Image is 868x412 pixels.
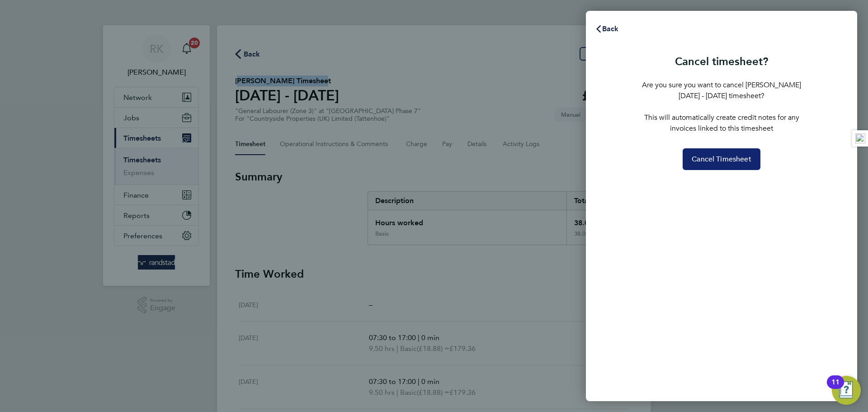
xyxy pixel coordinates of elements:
[602,24,619,33] span: Back
[692,155,751,164] span: Cancel Timesheet
[586,20,628,38] button: Back
[642,54,801,69] h3: Cancel timesheet?
[642,112,801,134] p: This will automatically create credit notes for any invoices linked to this timesheet
[832,376,861,405] button: Open Resource Center, 11 new notifications
[642,80,801,101] p: Are you sure you want to cancel [PERSON_NAME] [DATE] - [DATE] timesheet?
[683,148,760,170] button: Cancel Timesheet
[831,382,840,394] div: 11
